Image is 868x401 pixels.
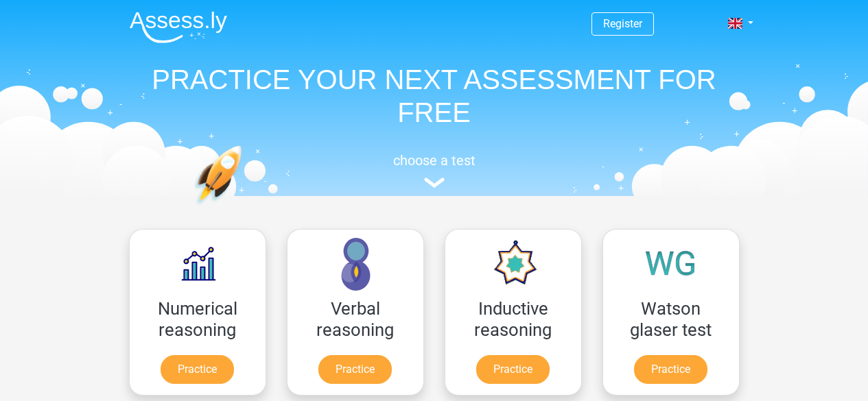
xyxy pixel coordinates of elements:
[318,355,392,384] a: Practice
[161,355,234,384] a: Practice
[119,63,750,129] h1: PRACTICE YOUR NEXT ASSESSMENT FOR FREE
[476,355,550,384] a: Practice
[130,11,227,43] img: Assessly
[119,152,750,169] h5: choose a test
[424,178,445,188] img: assessment
[634,355,707,384] a: Practice
[603,17,642,30] a: Register
[119,152,750,189] a: choose a test
[194,145,295,269] img: practice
